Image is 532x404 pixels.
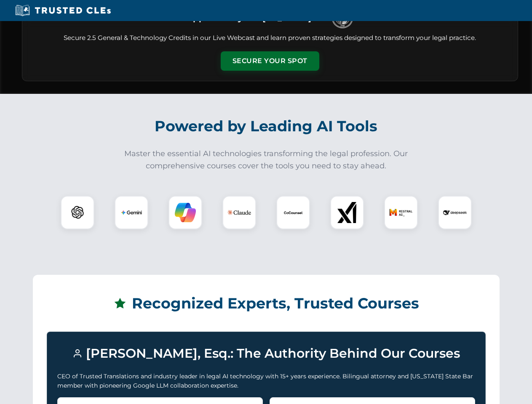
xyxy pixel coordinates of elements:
[32,33,508,43] p: Secure 2.5 General & Technology Credits in our Live Webcast and learn proven strategies designed ...
[283,202,304,223] img: CoCounsel Logo
[13,4,113,17] img: Trusted CLEs
[121,202,142,223] img: Gemini Logo
[119,148,414,172] p: Master the essential AI technologies transforming the legal profession. Our comprehensive courses...
[175,202,196,223] img: Copilot Logo
[276,196,310,229] div: CoCounsel
[330,196,364,229] div: xAI
[227,201,251,224] img: Claude Logo
[337,202,358,223] img: xAI Logo
[57,372,475,391] p: CEO of Trusted Translations and industry leader in legal AI technology with 15+ years experience....
[389,201,413,224] img: Mistral AI Logo
[33,112,500,141] h2: Powered by Leading AI Tools
[168,196,202,229] div: Copilot
[438,196,472,229] div: DeepSeek
[443,201,467,224] img: DeepSeek Logo
[57,342,475,365] h3: [PERSON_NAME], Esq.: The Authority Behind Our Courses
[384,196,418,229] div: Mistral AI
[47,289,486,318] h2: Recognized Experts, Trusted Courses
[61,196,94,229] div: ChatGPT
[221,51,319,71] button: Secure Your Spot
[65,200,90,225] img: ChatGPT Logo
[115,196,148,229] div: Gemini
[222,196,256,229] div: Claude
